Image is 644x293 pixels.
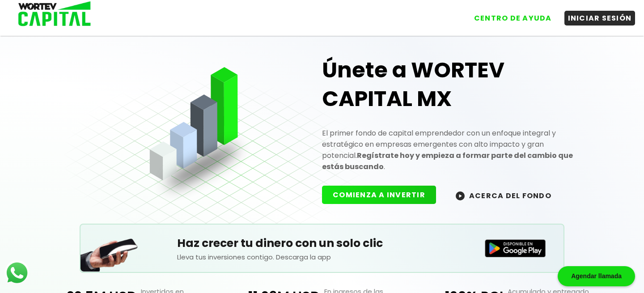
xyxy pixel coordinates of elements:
a: CENTRO DE AYUDA [462,4,555,25]
img: logos_whatsapp-icon.242b2217.svg [4,260,30,285]
h1: Únete a WORTEV CAPITAL MX [322,56,580,113]
p: Lleva tus inversiones contigo. Descarga la app [177,252,467,262]
strong: Regístrate hoy y empieza a formar parte del cambio que estás buscando [322,150,573,172]
button: ACERCA DEL FONDO [445,186,562,205]
button: COMIENZA A INVERTIR [322,186,436,204]
div: Agendar llamada [558,266,635,286]
a: COMIENZA A INVERTIR [322,190,445,200]
p: El primer fondo de capital emprendedor con un enfoque integral y estratégico en empresas emergent... [322,127,580,172]
img: wortev-capital-acerca-del-fondo [456,191,465,200]
button: CENTRO DE AYUDA [470,11,555,25]
button: INICIAR SESIÓN [564,11,636,25]
a: INICIAR SESIÓN [555,4,636,25]
img: Disponible en Google Play [485,239,546,257]
h5: Haz crecer tu dinero con un solo clic [177,235,467,252]
img: Teléfono [80,227,139,272]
